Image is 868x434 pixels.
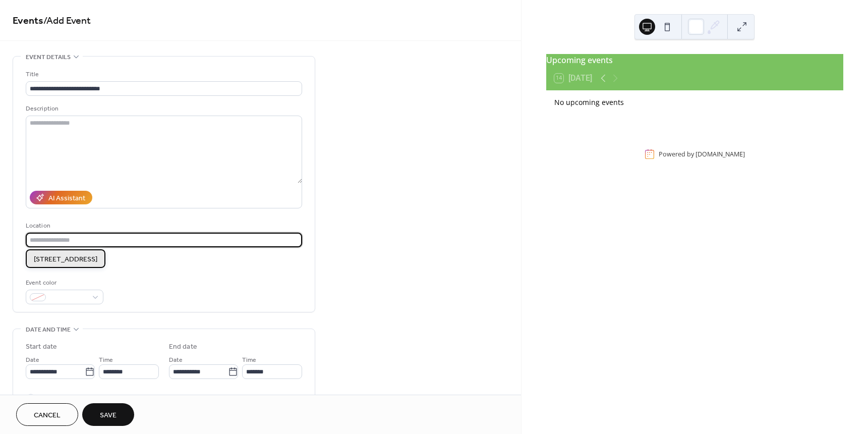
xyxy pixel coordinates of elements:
[242,355,256,365] span: Time
[13,11,43,31] a: Events
[34,410,61,421] span: Cancel
[546,54,843,66] div: Upcoming events
[26,342,57,352] div: Start date
[100,410,117,421] span: Save
[30,191,92,204] button: AI Assistant
[82,403,134,426] button: Save
[554,97,835,107] div: No upcoming events
[26,69,300,80] div: Title
[26,103,300,114] div: Description
[48,193,85,204] div: AI Assistant
[26,278,101,288] div: Event color
[659,150,745,158] div: Powered by
[99,355,113,365] span: Time
[34,254,97,265] span: [STREET_ADDRESS]
[169,355,183,365] span: Date
[26,355,39,365] span: Date
[26,221,300,231] div: Location
[26,52,71,63] span: Event details
[43,11,91,31] span: / Add Event
[38,392,55,403] span: All day
[16,403,78,426] button: Cancel
[26,324,71,335] span: Date and time
[696,150,745,158] a: [DOMAIN_NAME]
[169,342,197,352] div: End date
